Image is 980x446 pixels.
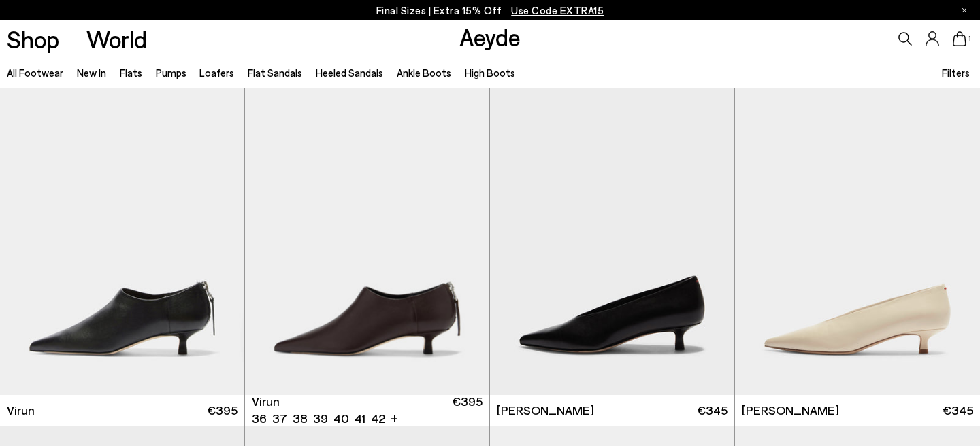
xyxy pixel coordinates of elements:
[942,67,970,79] span: Filters
[355,410,365,427] li: 41
[207,402,238,419] span: €395
[371,410,385,427] li: 42
[199,67,234,79] a: Loafers
[252,410,267,427] li: 36
[316,67,383,79] a: Heeled Sandals
[248,67,302,79] a: Flat Sandals
[252,410,381,427] ul: variant
[490,88,734,394] img: Clara Pointed-Toe Pumps
[953,31,966,46] a: 1
[7,67,63,79] a: All Footwear
[735,88,980,394] img: Clara Pointed-Toe Pumps
[697,402,728,419] span: €345
[252,393,280,410] span: Virun
[245,395,489,426] a: Virun 36 37 38 39 40 41 42 + €395
[245,88,489,394] a: Next slide Previous slide
[86,27,147,51] a: World
[490,395,734,426] a: [PERSON_NAME] €345
[397,67,451,79] a: Ankle Boots
[452,393,483,427] span: €395
[497,402,594,419] span: [PERSON_NAME]
[966,35,973,43] span: 1
[293,410,308,427] li: 38
[376,2,604,19] p: Final Sizes | Extra 15% Off
[735,395,980,426] a: [PERSON_NAME] €345
[465,67,515,79] a: High Boots
[742,402,839,419] span: [PERSON_NAME]
[120,67,142,79] a: Flats
[7,402,35,419] span: Virun
[459,22,521,51] a: Aeyde
[391,409,398,427] li: +
[333,410,349,427] li: 40
[272,410,287,427] li: 37
[245,88,489,394] img: Virun Pointed Sock Boots
[943,402,973,419] span: €345
[77,67,106,79] a: New In
[156,67,186,79] a: Pumps
[313,410,328,427] li: 39
[245,88,489,394] div: 1 / 6
[511,4,604,16] span: Navigate to /collections/ss25-final-sizes
[7,27,59,51] a: Shop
